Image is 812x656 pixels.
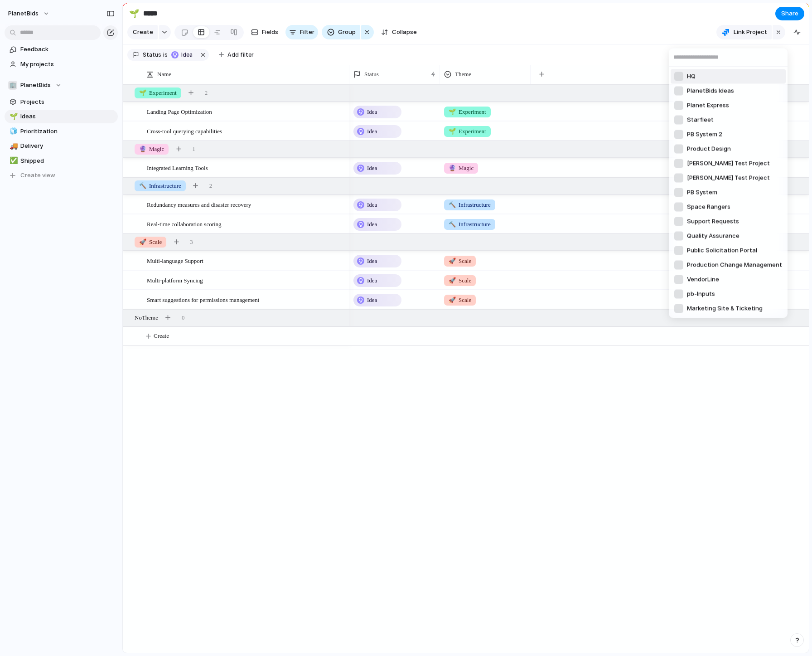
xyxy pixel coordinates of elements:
[687,217,739,226] span: Support Requests
[687,261,782,270] span: Production Change Management
[687,246,757,255] span: Public Solicitation Portal
[687,232,739,241] span: Quality Assurance
[687,304,763,313] span: Marketing Site & Ticketing
[687,72,696,81] span: HQ
[687,203,730,212] span: Space Rangers
[687,87,734,96] span: PlanetBids Ideas
[687,174,770,183] span: [PERSON_NAME] Test Project
[687,275,719,284] span: VendorLine
[687,145,731,154] span: Product Design
[687,188,717,197] span: PB System
[687,101,729,110] span: Planet Express
[687,159,770,168] span: [PERSON_NAME] Test Project
[687,290,715,299] span: pb-Inputs
[687,116,714,125] span: Starfleet
[687,130,722,139] span: PB System 2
